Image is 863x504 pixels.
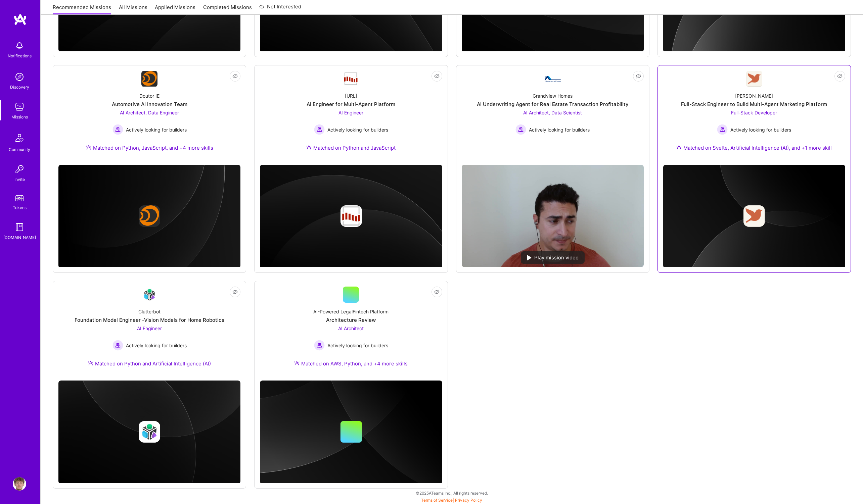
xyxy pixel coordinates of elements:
[139,205,160,227] img: Company logo
[746,71,762,87] img: Company Logo
[326,316,376,323] div: Architecture Review
[14,176,25,183] div: Invite
[119,4,147,15] a: All Missions
[10,84,29,91] div: Discovery
[527,255,532,260] img: play
[139,92,160,99] div: Doutor IE
[203,4,252,15] a: Completed Missions
[88,360,93,366] img: Ateam Purple Icon
[515,124,526,135] img: Actively looking for builders
[232,73,238,79] i: icon EyeClosed
[112,124,123,135] img: Actively looking for builders
[455,498,482,503] a: Privacy Policy
[75,316,224,323] div: Foundation Model Engineer -Vision Models for Home Robotics
[155,4,195,15] a: Applied Missions
[338,110,363,115] span: AI Engineer
[434,289,440,295] i: icon EyeClosed
[9,146,30,153] div: Community
[86,144,213,151] div: Matched on Python, JavaScript, and +4 more skills
[533,92,573,99] div: Grandview Homes
[521,251,585,264] div: Play mission video
[314,124,325,135] img: Actively looking for builders
[15,195,24,201] img: tokens
[40,485,863,501] div: © 2025 ATeams Inc., All rights reserved.
[294,360,408,367] div: Matched on AWS, Python, and +4 more skills
[327,342,388,349] span: Actively looking for builders
[126,126,187,133] span: Actively looking for builders
[434,73,440,79] i: icon EyeClosed
[730,126,791,133] span: Actively looking for builders
[141,287,157,303] img: Company Logo
[126,342,187,349] span: Actively looking for builders
[340,205,362,227] img: Company logo
[837,73,843,79] i: icon EyeClosed
[663,71,845,159] a: Company Logo[PERSON_NAME]Full-Stack Engineer to Build Multi-Agent Marketing PlatformFull-Stack De...
[138,308,161,315] div: Clutterbot
[307,101,395,108] div: AI Engineer for Multi-Agent Platform
[731,110,777,115] span: Full-Stack Developer
[13,100,26,113] img: teamwork
[294,360,300,366] img: Ateam Purple Icon
[681,101,827,108] div: Full-Stack Engineer to Build Multi-Agent Marketing Platform
[137,325,162,331] span: AI Engineer
[13,204,27,211] div: Tokens
[462,165,644,267] img: No Mission
[58,165,240,268] img: cover
[13,13,27,26] img: logo
[306,144,396,151] div: Matched on Python and JavaScript
[717,124,728,135] img: Actively looking for builders
[112,340,123,351] img: Actively looking for builders
[260,71,442,159] a: Company Logo[URL]AI Engineer for Multi-Agent PlatformAI Engineer Actively looking for buildersAct...
[259,3,301,15] a: Not Interested
[11,113,28,120] div: Missions
[232,289,238,295] i: icon EyeClosed
[462,71,644,159] a: Company LogoGrandview HomesAI Underwriting Agent for Real Estate Transaction ProfitabilityAI Arch...
[735,92,773,99] div: [PERSON_NAME]
[86,145,91,150] img: Ateam Purple Icon
[529,126,590,133] span: Actively looking for builders
[545,76,561,82] img: Company Logo
[13,162,26,176] img: Invite
[314,340,325,351] img: Actively looking for builders
[141,71,157,87] img: Company Logo
[13,39,26,52] img: bell
[88,360,211,367] div: Matched on Python and Artificial Intelligence (AI)
[11,130,28,146] img: Community
[3,234,36,241] div: [DOMAIN_NAME]
[421,498,482,503] span: |
[338,325,364,331] span: AI Architect
[53,4,111,15] a: Recommended Missions
[13,70,26,84] img: discovery
[13,477,26,491] img: User Avatar
[306,145,312,150] img: Ateam Purple Icon
[58,381,240,484] img: cover
[260,287,442,375] a: AI-Powered LegalFintech PlatformArchitecture ReviewAI Architect Actively looking for buildersActi...
[327,126,388,133] span: Actively looking for builders
[421,498,453,503] a: Terms of Service
[58,71,240,159] a: Company LogoDoutor IEAutomotive AI Innovation TeamAI Architect, Data Engineer Actively looking fo...
[120,110,179,115] span: AI Architect, Data Engineer
[343,72,359,86] img: Company Logo
[636,73,641,79] i: icon EyeClosed
[345,92,357,99] div: [URL]
[139,421,160,443] img: Company logo
[8,52,32,59] div: Notifications
[663,165,845,268] img: cover
[676,145,682,150] img: Ateam Purple Icon
[260,381,442,484] img: cover
[13,220,26,234] img: guide book
[112,101,187,108] div: Automotive AI Innovation Team
[313,308,389,315] div: AI-Powered LegalFintech Platform
[11,477,28,491] a: User Avatar
[260,165,442,268] img: cover
[477,101,629,108] div: AI Underwriting Agent for Real Estate Transaction Profitability
[676,144,832,151] div: Matched on Svelte, Artificial Intelligence (AI), and +1 more skill
[743,205,765,227] img: Company logo
[58,287,240,375] a: Company LogoClutterbotFoundation Model Engineer -Vision Models for Home RoboticsAI Engineer Activ...
[523,110,582,115] span: AI Architect, Data Scientist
